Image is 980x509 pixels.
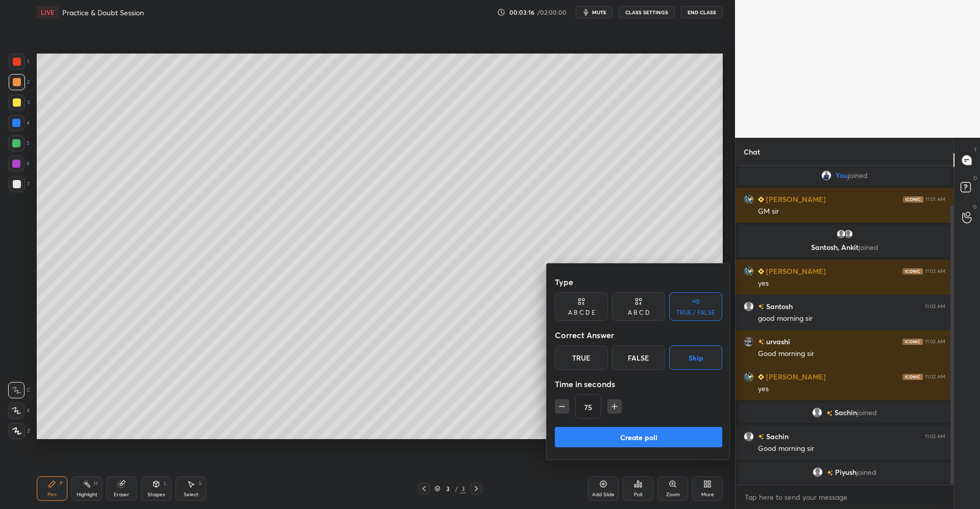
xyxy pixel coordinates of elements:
button: Create poll [555,427,722,447]
div: TRUE / FALSE [676,310,715,316]
div: Correct Answer [555,325,722,345]
div: A B C D [628,310,650,316]
div: True [555,345,608,370]
div: False [612,345,665,370]
button: Skip [669,345,722,370]
div: Type [555,272,722,292]
div: A B C D E [568,310,595,316]
div: Time in seconds [555,374,722,394]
